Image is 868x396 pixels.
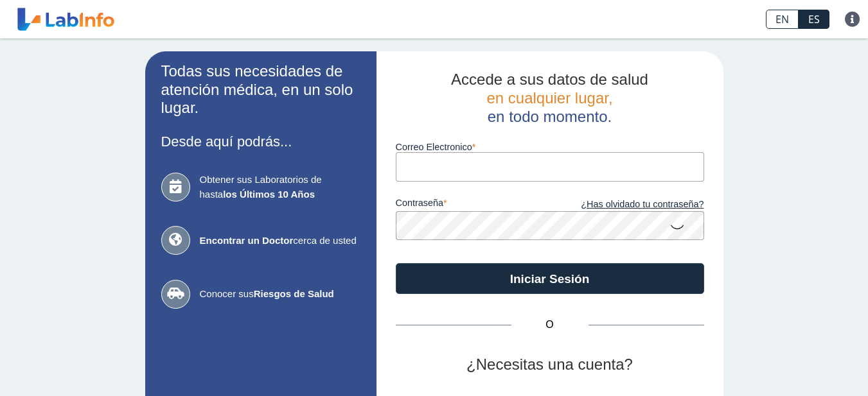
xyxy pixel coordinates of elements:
h2: ¿Necesitas una cuenta? [396,356,704,374]
span: cerca de usted [200,234,360,248]
h2: Todas sus necesidades de atención médica, en un solo lugar. [161,62,360,117]
label: Correo Electronico [396,142,704,152]
span: O [511,317,589,332]
b: los Últimos 10 Años [223,189,315,200]
a: ¿Has olvidado tu contraseña? [550,198,704,212]
span: en cualquier lugar, [486,89,612,107]
h3: Desde aquí podrás... [161,133,360,150]
span: Conocer sus [200,287,360,302]
span: en todo momento. [488,108,612,125]
b: Encontrar un Doctor [200,235,294,246]
a: EN [766,10,799,29]
span: Accede a sus datos de salud [451,71,648,88]
button: Iniciar Sesión [396,263,704,294]
span: Obtener sus Laboratorios de hasta [200,173,360,202]
a: ES [799,10,829,29]
label: contraseña [396,198,550,212]
b: Riesgos de Salud [254,288,334,299]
